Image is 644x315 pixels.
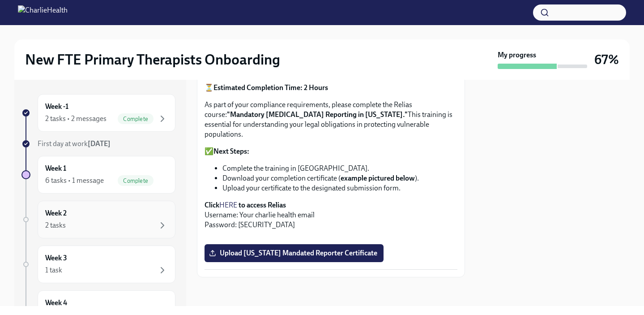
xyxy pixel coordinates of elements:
[45,176,104,186] div: 6 tasks • 1 message
[341,174,415,182] strong: example pictured below
[594,52,619,68] h3: 67%
[38,139,111,148] span: First day at work
[227,110,408,119] strong: "Mandatory [MEDICAL_DATA] Reporting in [US_STATE]."
[45,208,67,218] h6: Week 2
[45,253,67,263] h6: Week 3
[205,200,457,230] p: Username: Your charlie health email Password: [SECURITY_DATA]
[213,147,249,155] strong: Next Steps:
[21,201,175,238] a: Week 22 tasks
[21,246,175,283] a: Week 31 task
[211,249,377,258] span: Upload [US_STATE] Mandated Reporter Certificate
[213,83,328,92] strong: Estimated Completion Time: 2 Hours
[45,102,68,112] h6: Week -1
[205,100,457,139] p: As part of your compliance requirements, please complete the Relias course: This training is esse...
[45,164,66,173] h6: Week 1
[498,50,536,60] strong: My progress
[88,139,111,148] strong: [DATE]
[21,94,175,132] a: Week -12 tasks • 2 messagesComplete
[222,164,457,173] li: Complete the training in [GEOGRAPHIC_DATA].
[118,116,154,122] span: Complete
[21,139,175,149] a: First day at work[DATE]
[219,201,237,209] a: HERE
[45,298,67,308] h6: Week 4
[205,244,384,262] label: Upload [US_STATE] Mandated Reporter Certificate
[205,147,457,156] p: ✅
[222,183,457,193] li: Upload your certificate to the designated submission form.
[205,83,457,93] p: ⏳
[45,265,62,275] div: 1 task
[45,114,107,124] div: 2 tasks • 2 messages
[205,201,219,209] strong: Click
[18,5,68,20] img: CharlieHealth
[222,173,457,183] li: Download your completion certificate ( ).
[21,156,175,194] a: Week 16 tasks • 1 messageComplete
[118,177,154,184] span: Complete
[25,51,280,69] h2: New FTE Primary Therapists Onboarding
[45,220,66,230] div: 2 tasks
[239,201,286,209] strong: to access Relias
